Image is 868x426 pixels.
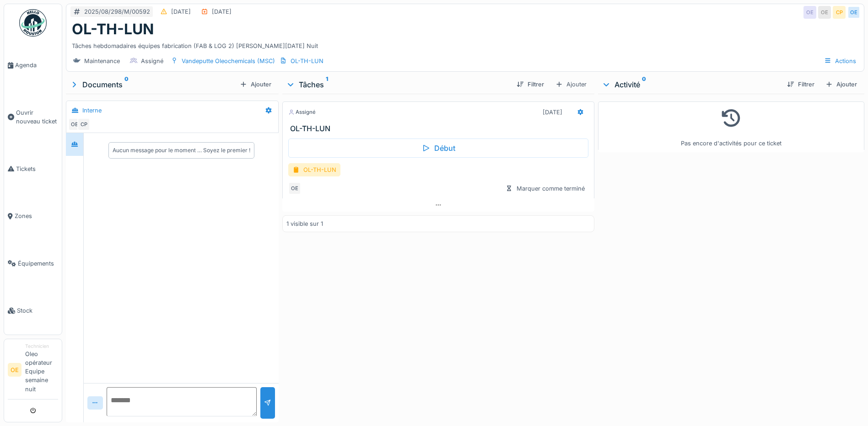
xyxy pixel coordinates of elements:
div: OE [847,6,860,19]
div: OE [288,182,301,195]
div: OL-TH-LUN [288,163,340,176]
div: Assigné [141,57,163,65]
div: Maintenance [84,57,120,65]
div: OE [818,6,831,19]
div: Ajouter [236,78,275,91]
div: Pas encore d'activités pour ce ticket [604,106,858,148]
a: Ouvrir nouveau ticket [4,89,62,145]
span: Ouvrir nouveau ticket [16,108,58,126]
li: Oleo opérateur Equipe semaine nuit [25,343,58,397]
span: Tickets [16,165,58,173]
img: Badge_color-CXgf-gQk.svg [19,9,47,37]
a: Agenda [4,42,62,89]
div: Filtrer [783,78,818,91]
div: Ajouter [551,78,591,91]
a: OE TechnicienOleo opérateur Equipe semaine nuit [8,343,58,399]
div: 2025/08/298/M/00592 [84,7,150,16]
span: Stock [17,306,58,315]
div: [DATE] [212,7,232,16]
div: Marquer comme terminé [502,182,588,195]
div: Tâches [286,79,509,90]
div: [DATE] [543,108,562,117]
h3: OL-TH-LUN [290,124,590,133]
div: Assigné [288,108,316,116]
sup: 0 [642,79,646,90]
span: Agenda [15,61,58,69]
sup: 0 [124,79,129,90]
div: CP [77,118,90,131]
div: Aucun message pour le moment … Soyez le premier ! [113,146,250,154]
a: Stock [4,287,62,335]
div: CP [833,6,846,19]
div: OE [803,6,816,19]
div: Technicien [25,343,58,350]
div: Début [288,138,588,158]
div: Activité [602,79,780,90]
div: Vandeputte Oleochemicals (MSC) [182,57,275,65]
h1: OL-TH-LUN [72,21,154,38]
a: Zones [4,192,62,240]
div: OE [68,118,81,131]
div: Tâches hebdomadaires équipes fabrication (FAB & LOG 2) [PERSON_NAME][DATE] Nuit [72,38,858,50]
div: [DATE] [171,7,191,16]
a: Équipements [4,240,62,287]
span: Équipements [18,259,58,268]
a: Tickets [4,145,62,192]
div: Ajouter [822,78,861,91]
div: Documents [70,79,236,90]
span: Zones [15,212,58,220]
div: OL-TH-LUN [291,57,323,65]
div: Actions [820,54,860,68]
li: OE [8,363,22,377]
div: 1 visible sur 1 [286,219,323,228]
div: Filtrer [513,78,548,91]
sup: 1 [326,79,328,90]
div: Interne [82,106,102,115]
